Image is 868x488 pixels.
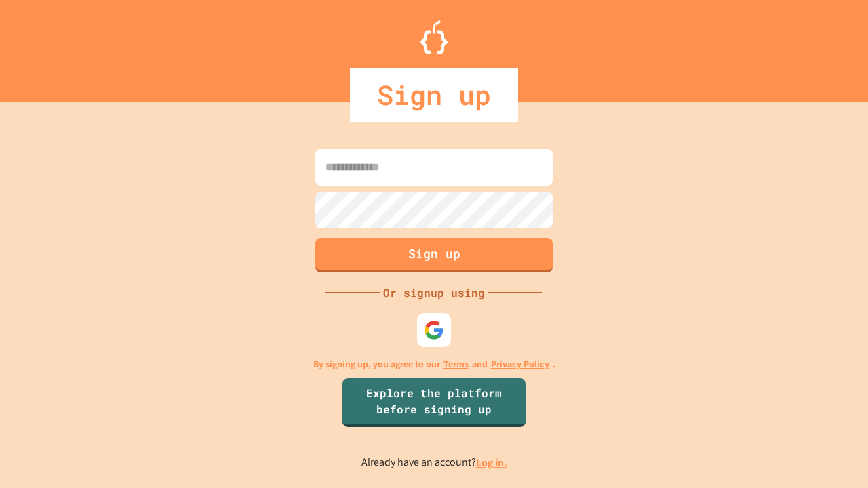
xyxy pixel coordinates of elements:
[443,357,469,371] a: Terms
[315,238,553,272] button: Sign up
[811,434,854,474] iframe: chat widget
[342,378,526,427] a: Explore the platform before signing up
[350,68,518,122] div: Sign up
[361,454,507,471] p: Already have an account?
[424,320,444,340] img: google-icon.svg
[476,455,507,470] a: Log in.
[755,375,854,432] iframe: chat widget
[313,357,555,371] p: By signing up, you agree to our and .
[420,20,448,54] img: Logo.svg
[491,357,549,371] a: Privacy Policy
[380,285,488,301] div: Or signup using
